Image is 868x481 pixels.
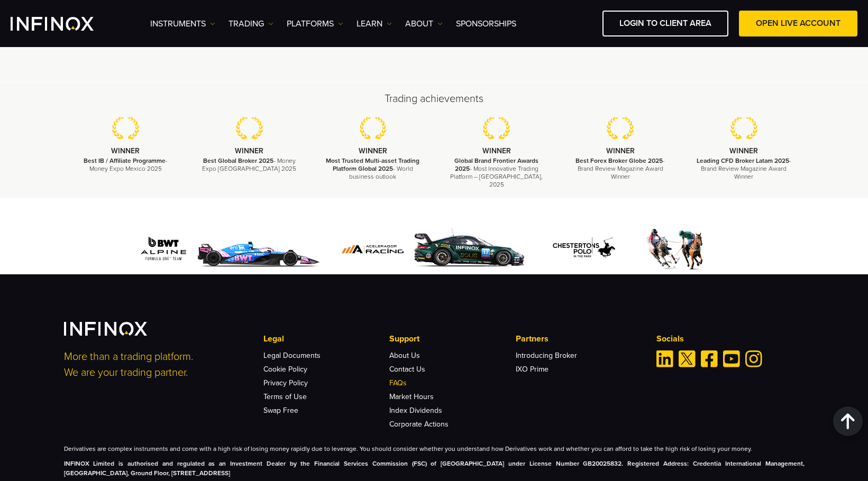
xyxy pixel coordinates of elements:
h2: Trading achievements [64,91,805,106]
a: Legal Documents [263,351,321,360]
p: Support [389,332,515,345]
a: Learn [357,17,392,30]
a: Youtube [723,350,740,367]
p: - Brand Review Magazine Award Winner [572,157,669,181]
a: IXO Prime [516,365,549,374]
a: Instruments [150,17,215,30]
a: Terms of Use [263,392,307,401]
p: - Most Innovative Trading Platform – [GEOGRAPHIC_DATA], 2025 [448,157,545,189]
strong: Best Forex Broker Globe 2025 [575,157,663,164]
strong: Best Global Broker 2025 [203,157,273,164]
a: Swap Free [263,406,298,415]
strong: Best IB / Affiliate Programme [84,157,166,164]
a: INFINOX Logo [11,17,118,31]
a: Contact Us [389,365,425,374]
p: More than a trading platform. We are your trading partner. [64,349,249,381]
p: - Money Expo [GEOGRAPHIC_DATA] 2025 [200,157,298,173]
strong: WINNER [729,146,758,155]
p: Derivatives are complex instruments and come with a high risk of losing money rapidly due to leve... [64,444,805,454]
strong: INFINOX Limited is authorised and regulated as an Investment Dealer by the Financial Services Com... [64,460,805,477]
strong: Leading CFD Broker Latam 2025 [697,157,789,164]
a: SPONSORSHIPS [456,17,516,30]
a: Twitter [679,350,696,367]
a: Market Hours [389,392,434,401]
p: Partners [516,332,642,345]
strong: WINNER [606,146,635,155]
strong: WINNER [235,146,263,155]
a: Privacy Policy [263,378,308,387]
strong: WINNER [359,146,387,155]
a: Instagram [745,350,762,367]
a: ABOUT [405,17,443,30]
a: Cookie Policy [263,365,307,374]
strong: Global Brand Frontier Awards 2025 [454,157,538,172]
a: Introducing Broker [516,351,577,360]
a: Facebook [701,350,718,367]
a: OPEN LIVE ACCOUNT [739,11,857,36]
a: Corporate Actions [389,420,449,429]
strong: WINNER [482,146,511,155]
p: - Money Expo Mexico 2025 [77,157,175,173]
strong: Most Trusted Multi-asset Trading Platform Global 2025 [326,157,419,172]
a: Linkedin [656,350,673,367]
strong: WINNER [111,146,140,155]
p: - World business outlook [324,157,422,181]
p: Legal [263,332,389,345]
p: Socials [656,332,805,345]
a: TRADING [229,17,273,30]
a: PLATFORMS [287,17,343,30]
a: About Us [389,351,420,360]
p: - Brand Review Magazine Award Winner [695,157,792,181]
a: Index Dividends [389,406,442,415]
a: LOGIN TO CLIENT AREA [602,11,728,36]
a: FAQs [389,378,407,387]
